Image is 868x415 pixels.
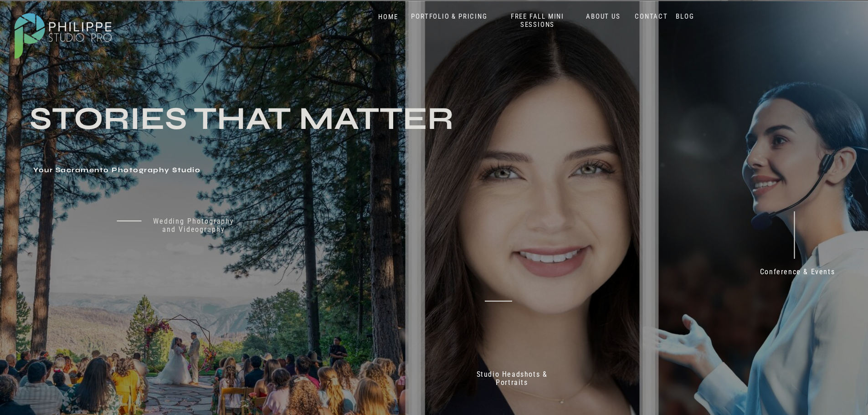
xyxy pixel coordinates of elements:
a: PORTFOLIO & PRICING [408,12,491,21]
a: Wedding Photography and Videography [146,217,241,242]
p: 70+ 5 Star reviews on Google & Yelp [526,339,648,364]
a: BLOG [674,12,697,21]
a: HOME [369,13,408,21]
a: FREE FALL MINI SESSIONS [500,12,575,29]
a: Conference & Events [754,268,841,280]
a: ABOUT US [584,12,623,21]
h2: Don't just take our word for it [447,219,710,307]
h1: Your Sacramento Photography Studio [33,166,372,175]
a: Studio Headshots & Portraits [466,370,559,390]
a: CONTACT [633,12,670,21]
h3: Stories that Matter [30,104,485,160]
